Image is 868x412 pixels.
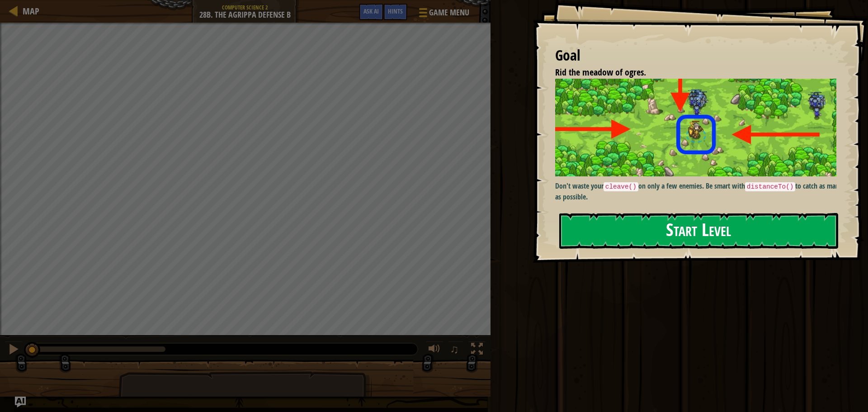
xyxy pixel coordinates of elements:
button: Ask AI [15,397,26,407]
button: Game Menu [412,4,475,25]
button: Toggle fullscreen [468,341,486,360]
span: Game Menu [429,7,469,19]
button: Ctrl + P: Pause [5,341,23,360]
span: ♫ [450,342,459,356]
img: The agrippa defense [555,79,843,176]
button: ♫ [448,341,463,360]
code: cleave() [604,182,638,191]
span: Hints [388,7,403,15]
p: Don't waste your on only a few enemies. Be smart with to catch as many as possible. [555,181,843,202]
a: Map [18,5,39,17]
button: Ask AI [359,4,383,20]
button: Adjust volume [425,341,443,360]
span: Map [23,5,39,17]
button: Start Level [559,213,838,249]
span: Rid the meadow of ogres. [555,66,646,78]
li: Rid the meadow of ogres. [544,66,834,79]
span: Ask AI [363,7,379,15]
div: Goal [555,45,836,66]
code: distanceTo() [745,182,796,191]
